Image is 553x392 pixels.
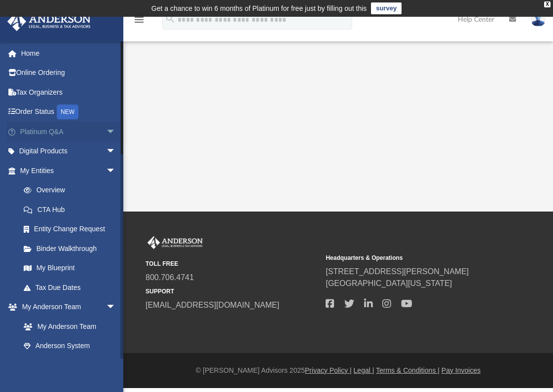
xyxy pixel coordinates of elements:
[7,63,131,83] a: Online Ordering
[106,297,126,318] span: arrow_drop_down
[14,239,131,258] a: Binder Walkthrough
[106,142,126,162] span: arrow_drop_down
[531,12,546,27] img: User Pic
[326,253,499,262] small: Headquarters & Operations
[146,273,194,282] a: 800.706.4741
[14,278,131,297] a: Tax Due Dates
[544,1,551,7] div: close
[14,317,121,336] a: My Anderson Team
[7,161,131,180] a: My Entitiesarrow_drop_down
[326,279,452,287] a: [GEOGRAPHIC_DATA][US_STATE]
[14,336,126,356] a: Anderson System
[376,366,440,374] a: Terms & Conditions |
[14,219,131,239] a: Entity Change Request
[123,365,553,376] div: © [PERSON_NAME] Advisors 2025
[106,122,126,142] span: arrow_drop_down
[146,301,279,309] a: [EMAIL_ADDRESS][DOMAIN_NAME]
[4,12,94,31] img: Anderson Advisors Platinum Portal
[7,43,131,63] a: Home
[326,267,469,276] a: [STREET_ADDRESS][PERSON_NAME]
[7,142,131,161] a: Digital Productsarrow_drop_down
[7,297,126,317] a: My Anderson Teamarrow_drop_down
[305,366,352,374] a: Privacy Policy |
[371,2,402,14] a: survey
[57,105,78,119] div: NEW
[106,161,126,181] span: arrow_drop_down
[7,102,131,122] a: Order StatusNEW
[165,13,176,24] i: search
[14,356,126,375] a: Client Referrals
[146,236,205,249] img: Anderson Advisors Platinum Portal
[14,180,131,200] a: Overview
[442,366,480,374] a: Pay Invoices
[133,14,145,26] i: menu
[146,287,319,296] small: SUPPORT
[14,258,126,278] a: My Blueprint
[151,2,367,14] div: Get a chance to win 6 months of Platinum for free just by filling out this
[354,366,374,374] a: Legal |
[7,82,131,102] a: Tax Organizers
[133,19,145,26] a: menu
[146,259,319,268] small: TOLL FREE
[14,200,131,219] a: CTA Hub
[7,122,131,142] a: Platinum Q&Aarrow_drop_down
